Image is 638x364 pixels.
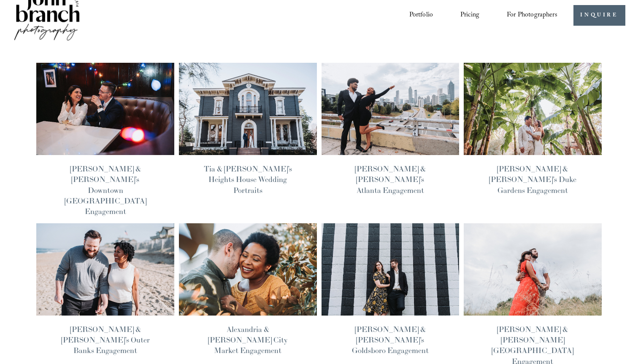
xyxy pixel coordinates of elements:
a: Portfolio [409,8,433,22]
a: Tia & [PERSON_NAME]’s Heights House Wedding Portraits [204,164,292,195]
img: Alexandria &amp; Ahmed's City Market Engagement [178,223,317,316]
a: [PERSON_NAME] & [PERSON_NAME]’s Downtown [GEOGRAPHIC_DATA] Engagement [65,164,146,216]
img: Adrienne &amp; Michael's Goldsboro Engagement [321,223,460,316]
a: [PERSON_NAME] & [PERSON_NAME]'s Goldsboro Engagement [352,324,429,355]
img: Tia &amp; Obinna’s Heights House Wedding Portraits [178,62,317,155]
a: [PERSON_NAME] & [PERSON_NAME]’s Outer Banks Engagement [61,324,150,355]
a: Pricing [460,8,479,22]
img: Francesca &amp; George's Duke Gardens Engagement [463,62,602,155]
img: Lorena &amp; Tom’s Downtown Durham Engagement [36,62,175,155]
a: Alexandria & [PERSON_NAME] City Market Engagement [208,324,288,355]
a: INQUIRE [573,5,625,26]
img: Lauren &amp; Ian’s Outer Banks Engagement [36,223,175,316]
img: Shakira &amp; Shawn’s Atlanta Engagement [321,62,460,155]
img: Samantha &amp; Ryan's NC Museum of Art Engagement [463,223,602,316]
a: [PERSON_NAME] & [PERSON_NAME]'s Duke Gardens Engagement [489,164,576,195]
span: For Photographers [507,9,557,22]
a: [PERSON_NAME] & [PERSON_NAME]’s Atlanta Engagement [355,164,426,195]
a: folder dropdown [507,8,557,22]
